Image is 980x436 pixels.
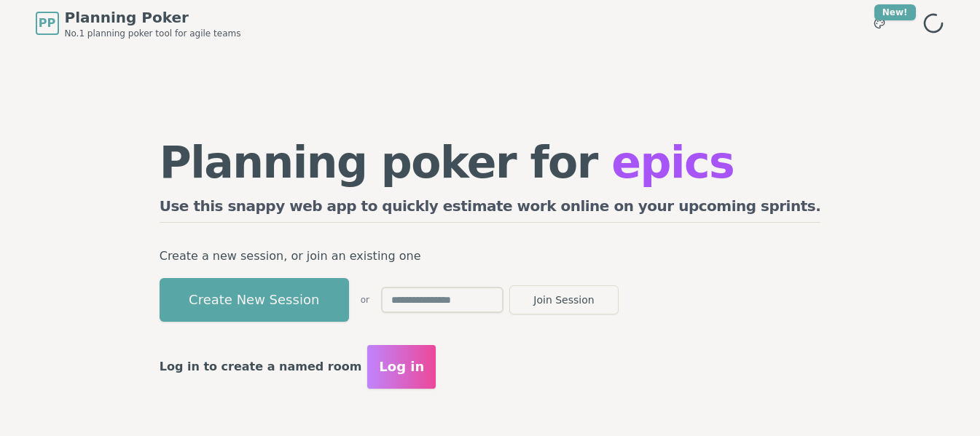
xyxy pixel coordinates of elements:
[160,357,362,377] p: Log in to create a named room
[65,7,241,28] span: Planning Poker
[866,10,893,36] button: New!
[160,140,821,184] h1: Planning poker for
[379,357,424,377] span: Log in
[36,7,241,39] a: PPPlanning PokerNo.1 planning poker tool for agile teams
[160,246,821,266] p: Create a new session, or join an existing one
[874,4,916,20] div: New!
[611,137,734,188] span: epics
[39,15,55,32] span: PP
[160,278,349,322] button: Create New Session
[367,345,436,389] button: Log in
[160,196,821,223] h2: Use this snappy web app to quickly estimate work online on your upcoming sprints.
[65,28,241,39] span: No.1 planning poker tool for agile teams
[509,285,619,314] button: Join Session
[361,294,369,306] span: or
